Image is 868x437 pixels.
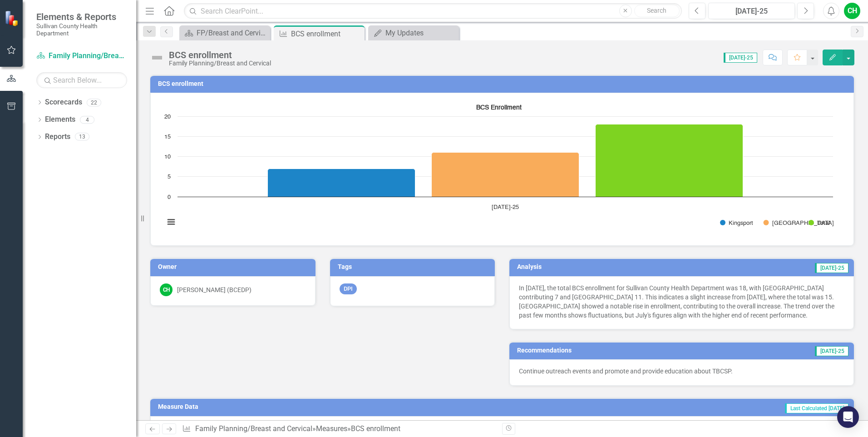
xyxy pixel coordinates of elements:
path: Jul-25, 11. Blountville. [432,153,579,197]
a: Elements [45,114,75,125]
button: Show Blountville [764,219,799,226]
div: BCS enrollment [169,50,271,60]
div: BCS enrollment [291,28,362,40]
div: [DATE]-25 [711,6,792,17]
span: [DATE]-25 [724,53,757,63]
a: Family Planning/Breast and Cervical [195,424,312,433]
text: BCS Enrollment [476,104,522,111]
h3: Analysis [517,263,655,270]
text: [DATE]-25 [492,204,519,210]
div: » » [182,424,495,434]
input: Search ClearPoint... [184,3,682,19]
g: Blountville, bar series 2 of 3 with 1 bar. [432,153,579,197]
p: Continue outreach events and promote and provide education about TBCSP. [519,367,844,376]
h3: BCS enrollment [158,80,849,87]
a: Family Planning/Breast and Cervical [36,51,127,61]
a: Measures [316,424,347,433]
text: 0 [168,194,171,200]
g: Total, bar series 3 of 3 with 1 bar. [596,124,743,197]
div: My Updates [385,27,457,39]
img: ClearPoint Strategy [5,10,20,26]
span: DPI [340,283,357,295]
div: 4 [80,116,94,124]
g: Kingsport, bar series 1 of 3 with 1 bar. [268,169,415,197]
text: 5 [168,174,171,180]
svg: Interactive chart [160,100,838,236]
text: [GEOGRAPHIC_DATA] [772,220,834,226]
div: FP/Breast and Cervical Welcome Page [197,27,268,39]
div: 13 [75,133,89,141]
div: BCS enrollment [351,424,400,433]
text: 10 [164,154,171,160]
div: BCS Enrollment. Highcharts interactive chart. [160,100,844,236]
a: FP/Breast and Cervical Welcome Page [182,27,268,39]
text: 15 [164,134,171,140]
button: CH [844,3,860,19]
h3: Recommendations [517,347,720,354]
input: Search Below... [36,72,127,88]
img: Not Defined [150,50,164,65]
span: Search [647,7,666,14]
a: Reports [45,132,70,142]
button: [DATE]-25 [708,3,795,19]
text: 20 [164,114,171,120]
span: [DATE]-25 [815,263,848,273]
button: Show Total [809,219,829,226]
path: Jul-25, 7. Kingsport. [268,169,415,197]
button: View chart menu, BCS Enrollment [165,216,178,228]
h3: Measure Data [158,403,424,410]
div: 22 [87,99,101,106]
div: CH [160,283,173,296]
span: Last Calculated [DATE] [785,403,848,413]
button: Show Kingsport [720,219,754,226]
a: Scorecards [45,97,82,108]
div: Family Planning/Breast and Cervical [169,60,271,67]
p: In [DATE], the total BCS enrollment for Sullivan County Health Department was 18, with [GEOGRAPHI... [519,283,844,320]
button: Search [634,5,680,17]
h3: Owner [158,263,311,270]
text: Total [817,220,830,226]
path: Jul-25, 18. Total. [596,124,743,197]
div: [PERSON_NAME] (BCEDP) [177,285,252,294]
span: [DATE]-25 [815,346,848,356]
div: Open Intercom Messenger [837,406,859,428]
span: Elements & Reports [36,11,127,22]
small: Sullivan County Health Department [36,22,127,37]
h3: Tags [338,263,491,270]
a: My Updates [370,27,457,39]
